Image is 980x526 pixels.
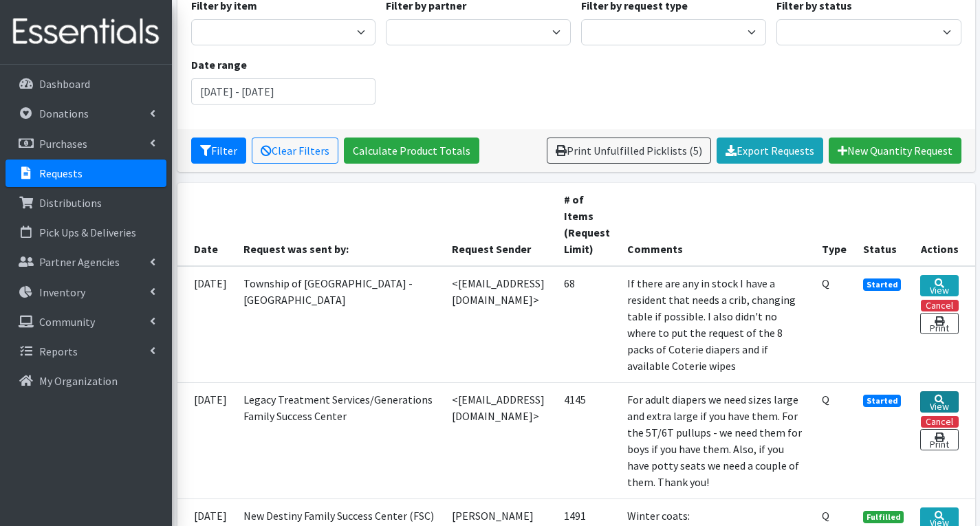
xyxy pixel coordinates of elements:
th: # of Items (Request Limit) [556,183,619,266]
a: Requests [6,160,166,187]
button: Cancel [921,416,959,428]
a: Distributions [6,189,166,217]
button: Filter [191,138,246,164]
td: <[EMAIL_ADDRESS][DOMAIN_NAME]> [444,382,556,498]
p: Partner Agencies [39,255,120,269]
input: January 1, 2011 - December 31, 2011 [191,78,376,105]
td: Township of [GEOGRAPHIC_DATA] - [GEOGRAPHIC_DATA] [235,266,444,383]
a: Pick Ups & Deliveries [6,219,166,246]
abbr: Quantity [822,393,829,406]
td: <[EMAIL_ADDRESS][DOMAIN_NAME]> [444,266,556,383]
p: Pick Ups & Deliveries [39,226,136,239]
a: Reports [6,338,166,365]
span: Started [863,395,902,407]
td: 68 [556,266,619,383]
a: Print [920,429,958,450]
p: Distributions [39,196,102,210]
a: View [920,275,958,296]
a: Export Requests [717,138,823,164]
abbr: Quantity [822,276,829,290]
span: Started [863,278,902,291]
a: Clear Filters [252,138,338,164]
a: Print [920,313,958,334]
p: Requests [39,166,83,180]
td: Legacy Treatment Services/Generations Family Success Center [235,382,444,498]
a: Print Unfulfilled Picklists (5) [547,138,711,164]
td: [DATE] [177,382,235,498]
span: Fulfilled [863,511,904,523]
a: Calculate Product Totals [344,138,479,164]
a: View [920,391,958,413]
p: Reports [39,344,78,358]
th: Date [177,183,235,266]
td: [DATE] [177,266,235,383]
a: Donations [6,100,166,127]
label: Date range [191,56,247,73]
a: Inventory [6,278,166,306]
a: New Quantity Request [829,138,961,164]
th: Type [814,183,855,266]
img: HumanEssentials [6,9,166,55]
a: Dashboard [6,70,166,98]
a: Partner Agencies [6,248,166,276]
a: My Organization [6,367,166,395]
td: For adult diapers we need sizes large and extra large if you have them. For the 5T/6T pullups - w... [619,382,814,498]
a: Community [6,308,166,336]
button: Cancel [921,300,959,311]
p: Purchases [39,137,87,151]
p: My Organization [39,374,118,388]
p: Community [39,315,95,329]
abbr: Quantity [822,509,829,523]
p: Dashboard [39,77,90,91]
th: Status [855,183,913,266]
th: Request Sender [444,183,556,266]
th: Comments [619,183,814,266]
td: 4145 [556,382,619,498]
a: Purchases [6,130,166,157]
p: Donations [39,107,89,120]
td: If there are any in stock I have a resident that needs a crib, changing table if possible. I also... [619,266,814,383]
th: Actions [912,183,974,266]
p: Inventory [39,285,85,299]
th: Request was sent by: [235,183,444,266]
